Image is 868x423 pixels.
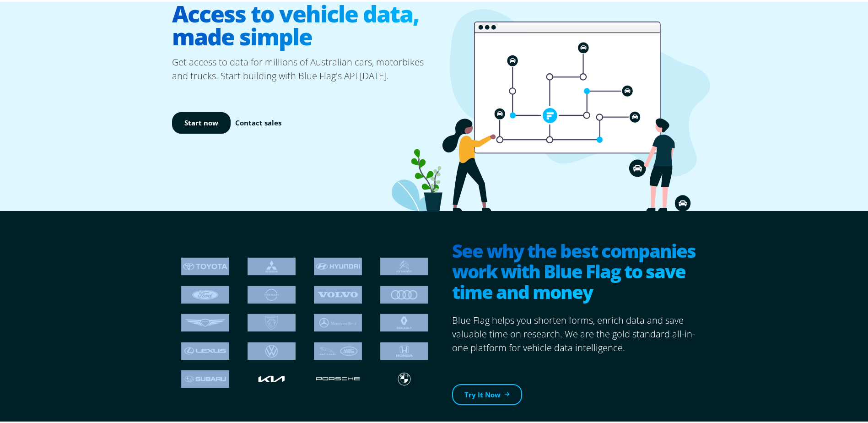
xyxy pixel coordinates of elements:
img: JLR logo [314,341,362,358]
img: Porshce logo [314,369,362,386]
img: Peugeot logo [248,312,296,330]
p: Get access to data for millions of Australian cars, motorbikes and trucks. Start building with Bl... [172,54,437,81]
img: Audi logo [380,284,428,301]
img: Honda logo [380,341,428,358]
a: Contact sales [235,116,281,126]
img: Volvo logo [314,284,362,301]
img: BMW logo [380,369,428,386]
img: Lexus logo [181,341,229,358]
img: Hyundai logo [314,256,362,273]
a: Start now [172,110,231,132]
p: Blue Flag helps you shorten forms, enrich data and save valuable time on research. We are the gol... [452,312,703,353]
img: Genesis logo [181,312,229,330]
h2: See why the best companies work with Blue Flag to save time and money [452,239,703,303]
img: Volkswagen logo [248,341,296,358]
img: Ford logo [181,284,229,301]
a: Try It Now [452,382,522,404]
img: Citroen logo [380,256,428,273]
img: Renault logo [380,312,428,330]
img: Toyota logo [181,256,229,273]
img: Kia logo [248,369,296,386]
img: Nissan logo [248,284,296,301]
img: Mistubishi logo [248,256,296,273]
img: Mercedes logo [314,312,362,330]
img: Subaru logo [181,369,229,386]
